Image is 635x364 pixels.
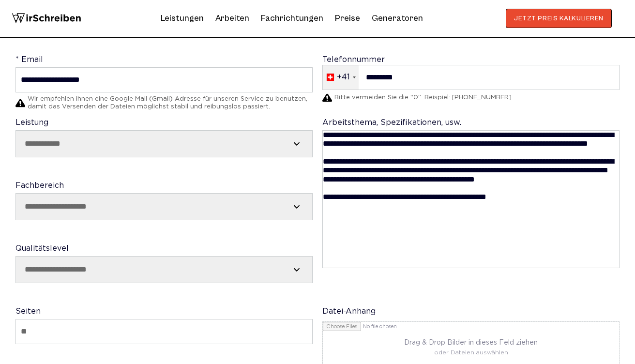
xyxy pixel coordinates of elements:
[322,130,620,268] textarea: Arbeitsthema, Spezifikationen, usw.
[261,11,323,26] a: Fachrichtungen
[15,95,313,110] p: Wir empfehlen ihnen eine Google Mail (Gmail) Adresse für unseren Service zu benutzen, damit das V...
[15,182,313,213] div: Fachbereich
[12,9,81,28] img: logo wirschreiben
[372,11,423,26] a: Generatoren
[161,11,204,26] a: Leistungen
[322,93,620,103] p: Bitte vermeiden Sie die “0”. Beispiel: [PHONE_NUMBER].
[322,119,620,257] label: Arbeitsthema, Spezifikationen, usw.
[15,308,41,315] span: Seiten
[15,67,313,92] input: * EmailWir empfehlen ihnen eine Google Mail (Gmail) Adresse für unseren Service zu benutzen, dami...
[15,119,313,150] div: Leistung
[506,9,612,28] button: JETZT PREIS KALKULIEREN
[322,65,620,90] input: Telefonnummer+41List of countriesBitte vermeiden Sie die “0”. Beispiel: [PHONE_NUMBER].
[15,56,313,87] label: * Email
[215,11,249,26] a: Arbeiten
[335,13,360,23] a: Preise
[322,56,620,87] label: Telefonnummer
[15,244,313,276] div: Qualitätslevel
[323,65,359,90] div: Switzerland (Schweiz): +41
[15,319,313,344] input: Seiten
[337,73,350,82] div: +41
